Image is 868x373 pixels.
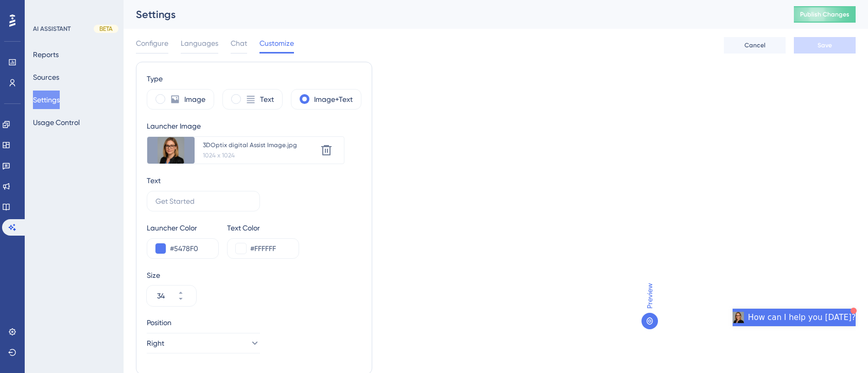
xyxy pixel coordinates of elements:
[147,316,260,329] div: Position
[181,37,218,49] span: Languages
[203,151,317,159] div: 1024 x 1024
[94,25,118,33] div: BETA
[184,93,205,105] label: Image
[227,222,299,234] div: Text Color
[744,41,766,49] span: Cancel
[203,141,316,149] div: 3DOptix digital Assist Image.jpg
[147,333,260,353] button: Right
[155,196,251,207] input: Get Started
[644,283,656,309] span: Preview
[733,312,744,323] img: launcher-image-alternative-text
[231,37,247,49] span: Chat
[259,37,294,49] span: Customize
[136,7,768,22] div: Settings
[260,93,274,105] label: Text
[158,137,184,164] img: file-1754562886372.jpg
[33,68,59,86] button: Sources
[147,222,219,234] div: Launcher Color
[136,37,168,49] span: Configure
[33,25,71,33] div: AI ASSISTANT
[314,93,353,105] label: Image+Text
[818,41,832,49] span: Save
[147,120,344,132] div: Launcher Image
[33,113,80,132] button: Usage Control
[33,91,60,109] button: Settings
[147,73,361,85] div: Type
[147,269,361,281] div: Size
[800,10,849,19] span: Publish Changes
[33,45,59,64] button: Reports
[147,174,161,187] div: Text
[733,309,856,326] button: Open AI Assistant Launcher
[794,37,856,54] button: Save
[794,6,856,23] button: Publish Changes
[748,311,856,324] span: How can I help you [DATE]?
[147,337,164,349] span: Right
[724,37,786,54] button: Cancel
